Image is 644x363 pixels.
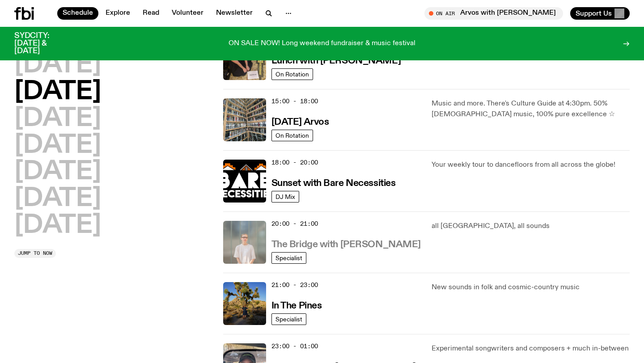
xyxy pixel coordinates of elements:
span: Support Us [576,9,612,17]
button: [DATE] [14,213,101,238]
a: The Bridge with [PERSON_NAME] [271,238,421,249]
a: Sunset with Bare Necessities [271,177,396,188]
p: Experimental songwriters and composers + much in-between [432,343,630,354]
p: ON SALE NOW! Long weekend fundraiser & music festival [229,40,415,48]
button: [DATE] [14,80,101,105]
a: DJ Mix [271,191,299,203]
button: [DATE] [14,160,101,185]
button: [DATE] [14,133,101,158]
a: Explore [100,7,136,20]
p: all [GEOGRAPHIC_DATA], all sounds [432,221,630,232]
p: New sounds in folk and cosmic-country music [432,282,630,293]
p: Music and more. There's Culture Guide at 4:30pm. 50% [DEMOGRAPHIC_DATA] music, 100% pure excellen... [432,98,630,120]
a: Specialist [271,252,306,264]
a: Schedule [57,7,98,20]
span: Specialist [275,254,302,261]
a: Volunteer [166,7,209,20]
button: Jump to now [14,249,56,258]
a: Specialist [271,313,306,325]
span: DJ Mix [275,193,295,200]
a: Read [137,7,165,20]
button: [DATE] [14,106,101,131]
span: 18:00 - 20:00 [271,158,318,167]
span: 23:00 - 01:00 [271,342,318,350]
img: A corner shot of the fbi music library [223,98,266,141]
h3: In The Pines [271,301,322,311]
span: 15:00 - 18:00 [271,97,318,106]
span: On Rotation [275,71,309,77]
h3: Sunset with Bare Necessities [271,179,396,188]
img: Johanna stands in the middle distance amongst a desert scene with large cacti and trees. She is w... [223,282,266,325]
h3: SYDCITY: [DATE] & [DATE] [14,32,72,55]
h3: [DATE] Arvos [271,118,329,127]
a: On Rotation [271,130,313,141]
h3: The Bridge with [PERSON_NAME] [271,240,421,249]
img: Bare Necessities [223,160,266,203]
span: 20:00 - 21:00 [271,219,318,228]
button: [DATE] [14,53,101,78]
button: Support Us [570,7,630,20]
span: Jump to now [18,251,52,256]
p: Your weekly tour to dancefloors from all across the globe! [432,160,630,170]
button: On AirArvos with [PERSON_NAME] [424,7,563,20]
span: On Rotation [275,132,309,139]
img: Mara stands in front of a frosted glass wall wearing a cream coloured t-shirt and black glasses. ... [223,221,266,264]
a: [DATE] Arvos [271,116,329,127]
h3: Lunch with [PERSON_NAME] [271,56,401,66]
a: In The Pines [271,300,322,311]
a: Newsletter [211,7,258,20]
a: On Rotation [271,68,313,80]
span: Specialist [275,316,302,322]
button: [DATE] [14,186,101,211]
span: 21:00 - 23:00 [271,281,318,289]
